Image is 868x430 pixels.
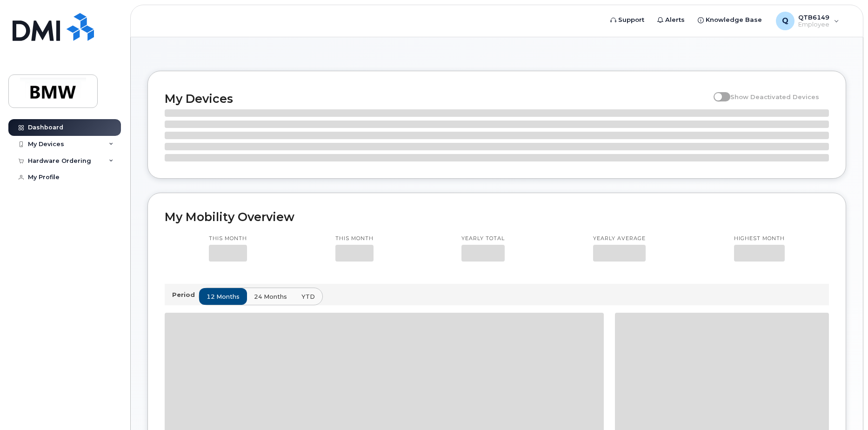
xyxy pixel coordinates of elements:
[209,235,247,242] p: This month
[165,92,709,106] h2: My Devices
[593,235,646,242] p: Yearly average
[734,235,785,242] p: Highest month
[172,290,199,299] p: Period
[730,93,819,101] span: Show Deactivated Devices
[461,235,505,242] p: Yearly total
[714,88,721,95] input: Show Deactivated Devices
[335,235,374,242] p: This month
[165,210,829,224] h2: My Mobility Overview
[301,292,315,301] span: YTD
[254,292,287,301] span: 24 months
